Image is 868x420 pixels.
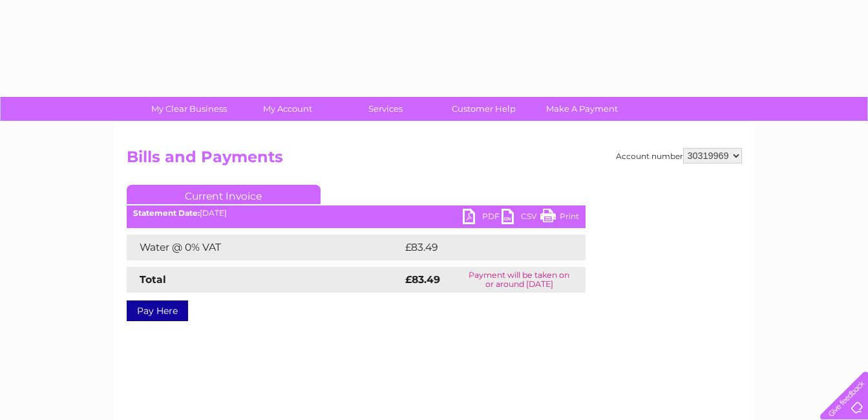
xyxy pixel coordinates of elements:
td: £83.49 [402,235,560,260]
a: Customer Help [430,97,537,121]
a: My Clear Business [136,97,242,121]
a: Current Invoice [127,185,321,204]
a: My Account [234,97,341,121]
h2: Bills and Payments [127,148,742,173]
a: Print [540,209,579,227]
b: Statement Date: [133,208,200,218]
div: Account number [616,148,742,163]
a: Services [332,97,439,121]
a: Make A Payment [529,97,635,121]
strong: £83.49 [405,273,440,286]
td: Water @ 0% VAT [127,235,402,260]
strong: Total [140,273,166,286]
a: CSV [502,209,540,227]
a: PDF [463,209,502,227]
a: Pay Here [127,300,188,321]
td: Payment will be taken on or around [DATE] [453,267,586,293]
div: [DATE] [127,209,586,218]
